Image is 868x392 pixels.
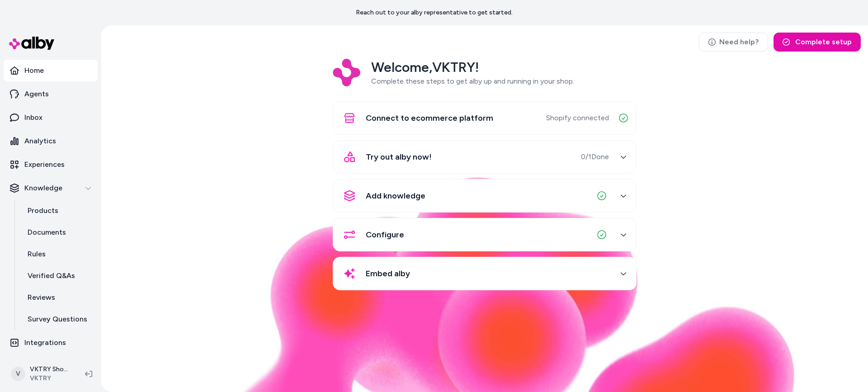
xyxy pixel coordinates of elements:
a: Home [4,60,98,81]
p: Survey Questions [28,314,87,325]
p: Knowledge [24,183,62,194]
p: Analytics [24,136,56,146]
a: Analytics [4,130,98,152]
span: 0 / 1 Done [581,151,609,162]
a: Experiences [4,154,98,175]
span: Embed alby [366,267,410,280]
span: VKTRY [30,374,71,383]
a: Inbox [4,107,98,128]
a: Reviews [19,287,98,308]
a: Need help? [699,33,768,52]
span: Connect to ecommerce platform [366,112,493,124]
span: V [11,367,25,381]
p: VKTRY Shopify [30,365,71,374]
p: Documents [28,227,66,238]
img: alby Logo [9,37,54,50]
span: Try out alby now! [366,151,432,163]
p: Experiences [24,159,65,170]
img: Logo [333,59,360,86]
button: Add knowledge [339,185,631,207]
p: Integrations [24,337,66,348]
span: Configure [366,228,404,241]
a: Agents [4,83,98,105]
button: Embed alby [339,263,631,284]
button: Configure [339,224,631,246]
a: Verified Q&As [19,265,98,287]
span: Complete these steps to get alby up and running in your shop. [371,77,574,85]
p: Reach out to your alby representative to get started. [356,8,513,17]
span: Add knowledge [366,189,425,202]
a: Rules [19,243,98,265]
a: Survey Questions [19,308,98,330]
h2: Welcome, VKTRY ! [371,59,574,76]
button: Connect to ecommerce platformShopify connected [339,107,631,129]
a: Products [19,200,98,222]
button: Try out alby now!0/1Done [339,146,631,168]
p: Products [28,205,58,216]
p: Home [24,65,44,76]
p: Verified Q&As [28,270,75,281]
p: Reviews [28,292,55,303]
a: Documents [19,222,98,243]
button: Complete setup [774,33,861,52]
p: Inbox [24,112,42,123]
p: Rules [28,249,46,260]
p: Agents [24,89,49,99]
span: Shopify connected [546,113,609,123]
button: VVKTRY ShopifyVKTRY [5,359,78,388]
a: Integrations [4,332,98,354]
button: Knowledge [4,177,98,199]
